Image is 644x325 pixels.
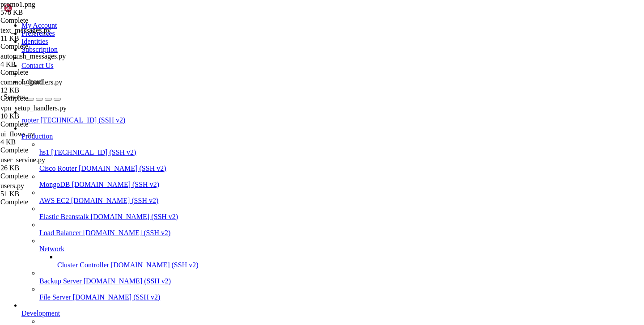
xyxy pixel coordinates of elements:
[0,130,34,138] span: ui_flows.py
[0,164,90,172] div: 26 KB
[0,198,90,206] div: Complete
[0,52,66,60] span: autopush_messages.py
[0,34,90,42] div: 11 KB
[0,0,90,17] span: promo1.png
[0,182,24,190] span: users.py
[0,60,90,68] div: 4 KB
[0,172,90,180] div: Complete
[0,138,90,146] div: 4 KB
[0,156,45,164] span: user_service.py
[0,42,90,51] div: Complete
[0,104,67,112] span: vpn_setup_handlers.py
[0,52,90,68] span: autopush_messages.py
[0,112,90,120] div: 10 KB
[0,17,90,25] div: Complete
[0,26,51,34] span: text_messages.py
[0,130,90,146] span: ui_flows.py
[0,190,90,198] div: 51 KB
[0,104,90,120] span: vpn_setup_handlers.py
[0,68,90,76] div: Complete
[0,182,90,198] span: users.py
[0,156,90,172] span: user_service.py
[0,120,90,128] div: Complete
[0,146,90,154] div: Complete
[0,8,90,17] div: 578 KB
[0,86,90,94] div: 12 KB
[0,78,90,94] span: common_handlers.py
[0,78,62,86] span: common_handlers.py
[0,94,90,102] div: Complete
[0,26,90,42] span: text_messages.py
[0,0,35,8] span: promo1.png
